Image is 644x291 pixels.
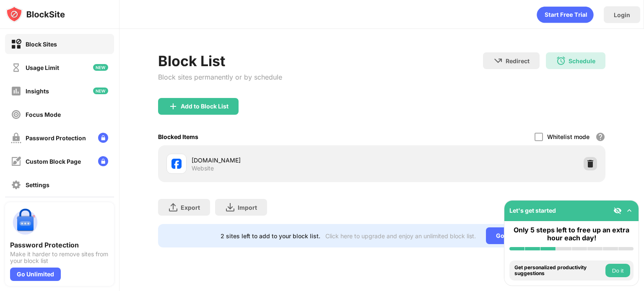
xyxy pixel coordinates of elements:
div: Login [614,11,630,18]
img: logo-blocksite.svg [6,6,65,23]
div: Schedule [569,57,595,64]
div: Import [238,204,257,211]
div: Redirect [506,57,530,64]
img: customize-block-page-off.svg [11,156,21,167]
img: new-icon.svg [93,64,108,71]
div: Focus Mode [26,111,61,118]
img: new-icon.svg [93,88,108,94]
img: settings-off.svg [11,180,21,190]
div: Get personalized productivity suggestions [514,265,603,277]
img: push-password-protection.svg [10,207,40,237]
img: block-on.svg [11,39,21,49]
img: eye-not-visible.svg [613,206,622,215]
div: Block List [158,52,282,70]
div: Password Protection [26,134,86,142]
div: Block sites permanently or by schedule [158,73,282,81]
div: Whitelist mode [547,133,589,140]
img: lock-menu.svg [98,156,108,166]
div: Insights [26,88,49,95]
div: Let's get started [509,207,556,214]
div: Usage Limit [26,64,59,71]
div: Go Unlimited [486,227,543,244]
img: password-protection-off.svg [11,133,21,143]
button: Do it [605,264,630,277]
img: omni-setup-toggle.svg [625,206,634,215]
div: Only 5 steps left to free up an extra hour each day! [509,226,634,242]
img: favicons [171,159,182,169]
img: lock-menu.svg [98,133,108,143]
div: Settings [26,181,49,188]
div: Go Unlimited [10,268,61,281]
div: 2 sites left to add to your block list. [221,232,320,239]
img: time-usage-off.svg [11,62,21,73]
div: Blocked Items [158,133,198,140]
div: Add to Block List [181,103,229,110]
div: Block Sites [26,41,57,48]
div: animation [537,6,594,23]
div: Make it harder to remove sites from your block list [10,251,109,264]
div: Custom Block Page [26,158,81,165]
img: focus-off.svg [11,109,21,120]
div: [DOMAIN_NAME] [192,156,382,165]
div: Password Protection [10,241,109,249]
div: Export [181,204,200,211]
div: Website [192,165,214,172]
div: Click here to upgrade and enjoy an unlimited block list. [325,232,476,239]
img: insights-off.svg [11,86,21,96]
